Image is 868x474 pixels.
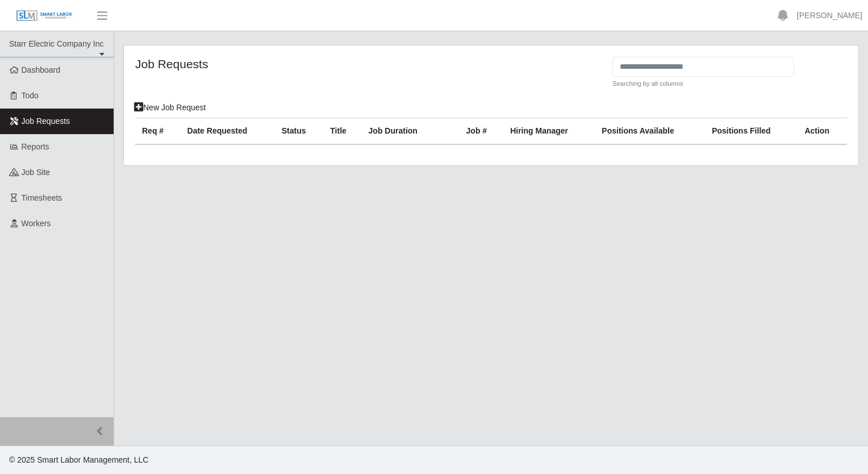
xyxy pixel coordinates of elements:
[22,168,51,177] span: job site
[22,117,70,126] span: Job Requests
[797,10,862,22] a: [PERSON_NAME]
[9,455,148,464] span: © 2025 Smart Labor Management, LLC
[135,57,604,71] h4: Job Requests
[705,118,798,144] th: Positions Filled
[22,219,51,228] span: Workers
[595,118,705,144] th: Positions Available
[16,10,73,22] img: SLM Logo
[503,118,595,144] th: Hiring Manager
[798,118,847,144] th: Action
[323,118,361,144] th: Title
[460,118,504,144] th: Job #
[22,193,62,202] span: Timesheets
[22,65,61,74] span: Dashboard
[275,118,324,144] th: Status
[22,91,39,100] span: Todo
[22,142,49,151] span: Reports
[612,79,794,89] small: Searching by all columns
[362,118,442,144] th: Job Duration
[181,118,275,144] th: Date Requested
[127,98,214,118] a: New Job Request
[135,118,181,144] th: Req #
